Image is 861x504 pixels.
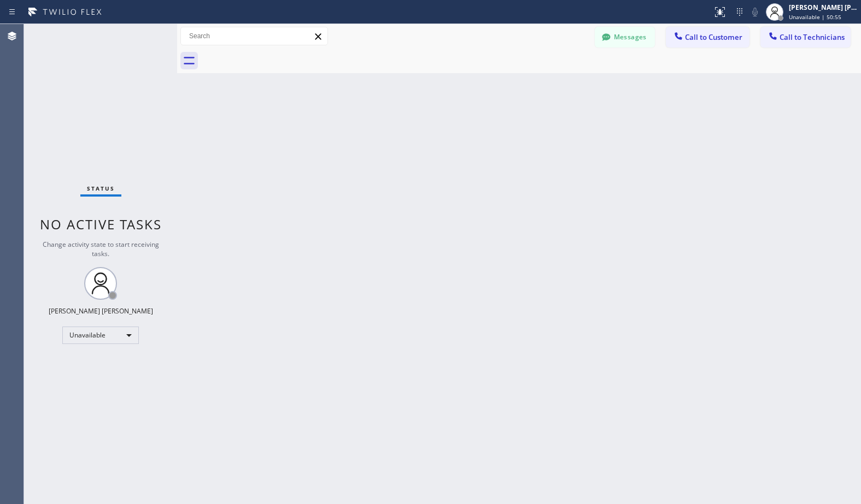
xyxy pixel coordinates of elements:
button: Call to Customer [666,27,749,48]
span: Call to Technicians [780,32,845,42]
button: Messages [595,27,655,48]
span: No active tasks [40,215,162,233]
div: Unavailable [62,327,139,344]
button: Mute [747,4,763,20]
span: Change activity state to start receiving tasks. [43,240,159,258]
div: [PERSON_NAME] [PERSON_NAME] [49,306,153,316]
span: Unavailable | 50:55 [789,13,841,21]
span: Call to Customer [685,32,742,42]
button: Call to Technicians [760,27,851,48]
input: Search [181,27,327,45]
span: Status [87,185,115,192]
div: [PERSON_NAME] [PERSON_NAME] [789,3,858,12]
